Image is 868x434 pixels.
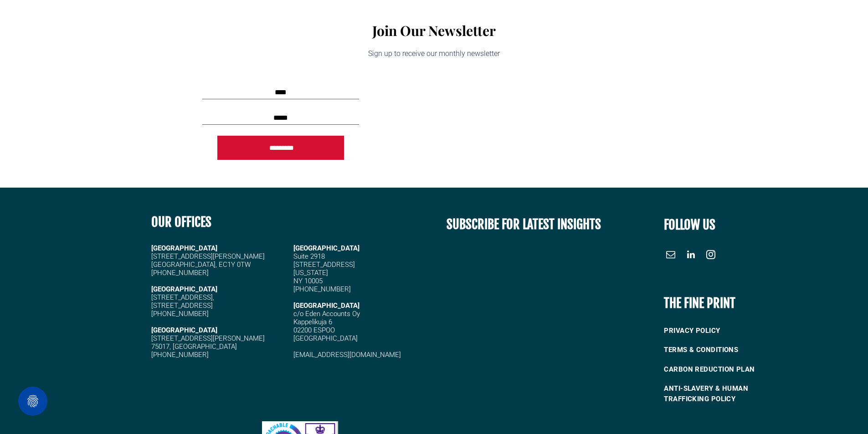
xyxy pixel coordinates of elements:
[704,248,718,264] a: instagram
[151,252,265,269] span: [STREET_ADDRESS][PERSON_NAME] [GEOGRAPHIC_DATA], EC1Y 0TW
[151,285,217,293] strong: [GEOGRAPHIC_DATA]
[772,15,811,30] a: INSIGHTS
[151,310,209,318] span: [PHONE_NUMBER]
[293,351,401,359] a: [EMAIL_ADDRESS][DOMAIN_NAME]
[664,295,735,311] b: THE FINE PRINT
[631,15,678,30] a: MARKETS
[293,252,325,260] span: Suite 2918
[368,49,500,58] span: Sign up to receive our monthly newsletter
[36,13,120,39] img: Go to Homepage
[719,15,772,30] a: CASE STUDIES
[678,15,719,30] a: STARTUPS
[151,301,213,310] span: [STREET_ADDRESS]
[684,248,698,264] a: linkedin
[151,293,214,301] span: [STREET_ADDRESS],
[151,214,211,230] b: OUR OFFICES
[293,277,323,285] span: NY 10005
[151,342,237,351] span: 75017, [GEOGRAPHIC_DATA]
[664,217,715,233] font: FOLLOW US
[811,15,850,30] a: CONTACT
[524,15,573,30] a: OUR PEOPLE
[664,379,788,408] a: ANTI-SLAVERY & HUMAN TRAFFICKING POLICY
[293,285,351,293] span: [PHONE_NUMBER]
[457,15,485,30] a: HOME
[151,269,209,277] span: [PHONE_NUMBER]
[485,15,524,30] a: ABOUT
[293,310,360,342] span: c/o Eden Accounts Oy Kappelikuja 6 02200 ESPOO [GEOGRAPHIC_DATA]
[293,244,360,252] span: [GEOGRAPHIC_DATA]
[664,248,678,264] a: email
[151,244,217,252] strong: [GEOGRAPHIC_DATA]
[664,321,788,341] a: PRIVACY POLICY
[151,326,217,334] strong: [GEOGRAPHIC_DATA]
[151,351,209,359] span: [PHONE_NUMBER]
[664,340,788,360] a: TERMS & CONDITIONS
[151,334,265,342] span: [STREET_ADDRESS][PERSON_NAME]
[293,269,328,277] span: [US_STATE]
[664,360,788,379] a: CARBON REDUCTION PLAN
[573,15,631,30] a: WHAT WE DO
[293,260,355,269] span: [STREET_ADDRESS]
[293,301,360,310] span: [GEOGRAPHIC_DATA]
